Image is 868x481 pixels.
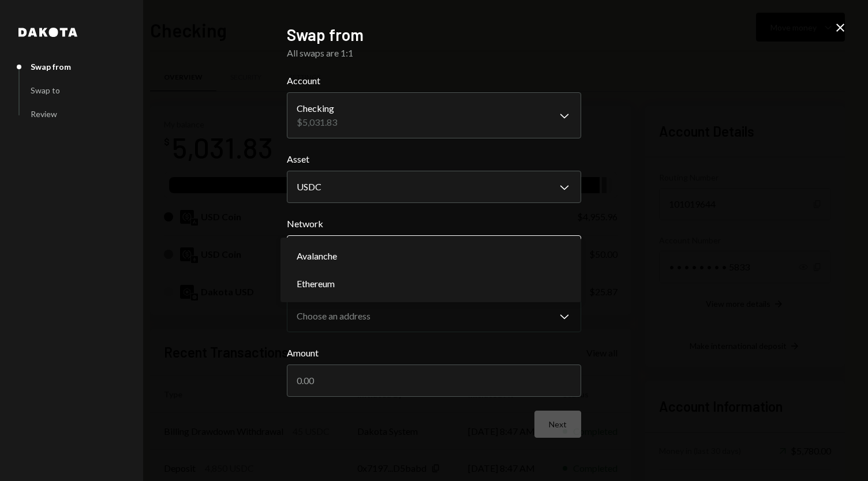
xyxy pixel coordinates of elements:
span: Ethereum [297,277,335,291]
span: Avalanche [297,249,337,263]
button: Asset [287,171,581,203]
button: Network [287,235,581,268]
button: Account [287,92,581,138]
h2: Swap from [287,24,581,46]
label: Account [287,74,581,88]
label: Asset [287,152,581,166]
div: All swaps are 1:1 [287,46,581,60]
div: Review [31,109,57,119]
div: Swap to [31,85,60,95]
div: Swap from [31,62,71,72]
label: Network [287,217,581,231]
